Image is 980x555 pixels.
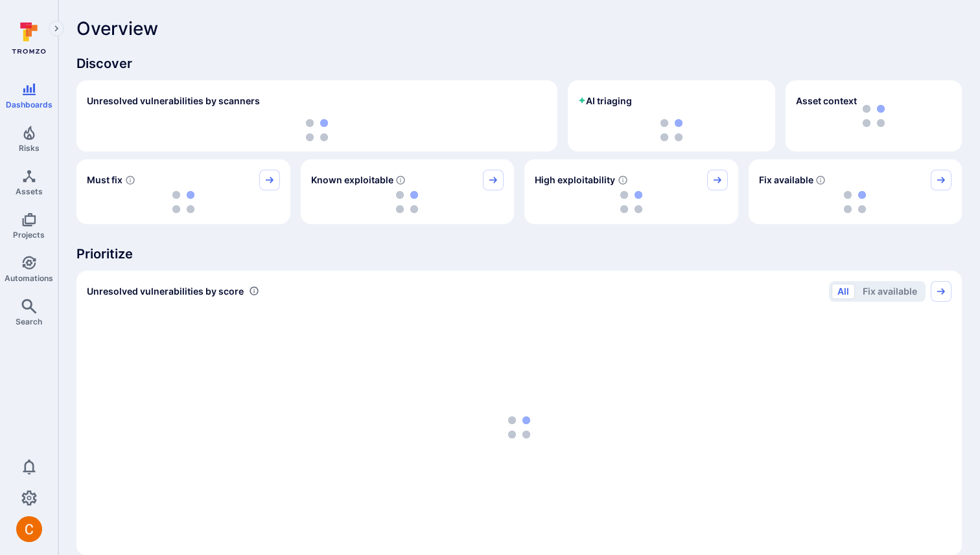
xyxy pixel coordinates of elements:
[16,317,42,326] span: Search
[524,159,738,224] div: High exploitability
[16,187,43,196] span: Assets
[578,119,765,141] div: loading spinner
[832,284,855,299] button: All
[815,175,826,185] svg: Vulnerabilities with fix available
[535,190,728,214] div: loading spinner
[396,191,418,213] img: Loading...
[13,230,45,240] span: Projects
[76,18,158,39] span: Overview
[87,119,547,141] div: loading spinner
[87,310,951,545] div: loading spinner
[857,284,923,299] button: Fix available
[660,119,682,141] img: Loading...
[5,273,53,283] span: Automations
[301,159,515,224] div: Known exploitable
[76,54,962,73] span: Discover
[16,516,42,542] div: Camilo Rivera
[172,191,194,213] img: Loading...
[87,174,122,187] span: Must fix
[76,245,962,263] span: Prioritize
[87,95,260,108] h2: Unresolved vulnerabilities by scanners
[311,174,393,187] span: Known exploitable
[49,21,64,36] button: Expand navigation menu
[535,174,615,187] span: High exploitability
[796,95,857,108] span: Asset context
[16,516,42,542] img: ACg8ocJuq_DPPTkXyD9OlTnVLvDrpObecjcADscmEHLMiTyEnTELew=s96-c
[6,100,52,109] span: Dashboards
[395,175,406,185] svg: Confirmed exploitable by KEV
[306,119,328,141] img: Loading...
[759,190,952,214] div: loading spinner
[620,191,642,213] img: Loading...
[759,174,813,187] span: Fix available
[508,416,530,438] img: Loading...
[76,159,290,224] div: Must fix
[844,191,866,213] img: Loading...
[87,190,280,214] div: loading spinner
[311,190,504,214] div: loading spinner
[249,284,259,298] div: Number of vulnerabilities in status 'Open' 'Triaged' and 'In process' grouped by score
[19,143,40,153] span: Risks
[578,95,632,108] h2: AI triaging
[618,175,628,185] svg: EPSS score ≥ 0.7
[749,159,962,224] div: Fix available
[87,285,244,298] span: Unresolved vulnerabilities by score
[125,175,135,185] svg: Risk score >=40 , missed SLA
[52,23,61,34] i: Expand navigation menu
